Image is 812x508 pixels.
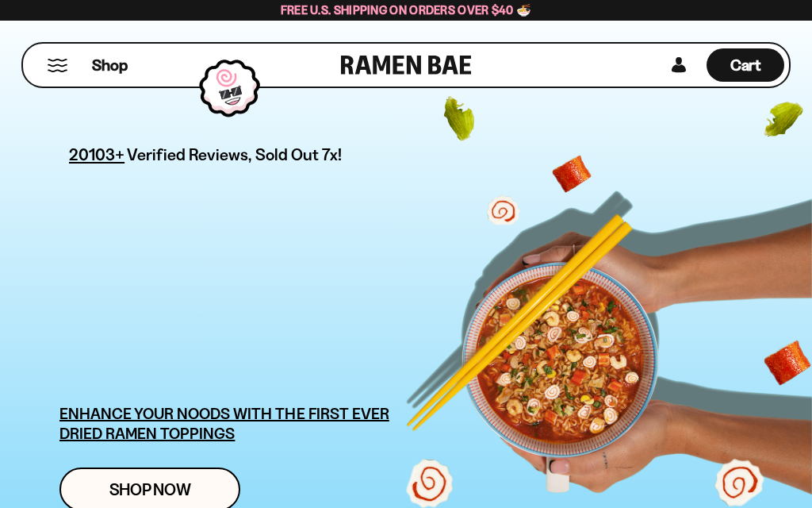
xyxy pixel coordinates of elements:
[92,55,128,76] span: Shop
[281,2,532,17] span: Free U.S. Shipping on Orders over $40 🍜
[127,144,342,164] span: Verified Reviews, Sold Out 7x!
[92,48,128,82] a: Shop
[109,481,191,498] span: Shop Now
[707,44,784,87] a: Cart
[730,56,761,75] span: Cart
[47,59,68,72] button: Mobile Menu Trigger
[69,142,124,167] span: 20103+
